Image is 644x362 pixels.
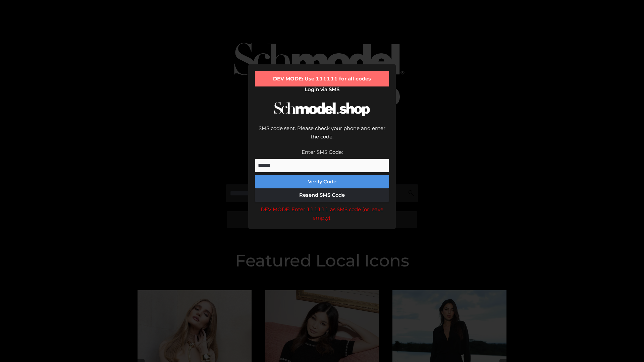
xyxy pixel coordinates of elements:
div: SMS code sent. Please check your phone and enter the code. [255,124,389,148]
button: Resend SMS Code [255,188,389,202]
h2: Login via SMS [255,86,389,93]
label: Enter SMS Code: [302,149,343,155]
img: Schmodel Logo [272,96,372,122]
div: DEV MODE: Enter 111111 as SMS code (or leave empty). [255,205,389,222]
div: DEV MODE: Use 111111 for all codes [255,71,389,86]
button: Verify Code [255,175,389,188]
